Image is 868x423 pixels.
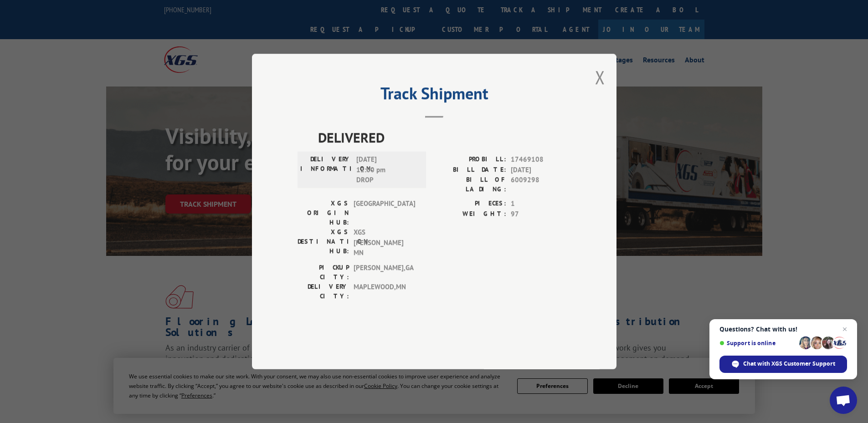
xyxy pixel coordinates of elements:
[434,154,506,165] label: PROBILL:
[354,263,415,282] span: [PERSON_NAME] , GA
[511,209,571,219] span: 97
[356,154,418,185] span: [DATE] 12:00 pm DROP
[511,175,571,194] span: 6009298
[354,227,415,258] span: XGS [PERSON_NAME] MN
[839,324,850,335] span: Close chat
[719,340,796,347] span: Support is online
[719,356,847,373] div: Chat with XGS Customer Support
[298,282,349,301] label: DELIVERY CITY:
[511,165,571,175] span: [DATE]
[300,154,352,185] label: DELIVERY INFORMATION:
[298,227,349,258] label: XGS DESTINATION HUB:
[354,282,415,301] span: MAPLEWOOD , MN
[298,87,571,104] h2: Track Shipment
[595,65,605,89] button: Close modal
[719,326,847,333] span: Questions? Chat with us!
[298,263,349,282] label: PICKUP CITY:
[318,127,571,148] span: DELIVERED
[511,199,571,209] span: 1
[434,165,506,175] label: BILL DATE:
[434,199,506,209] label: PIECES:
[434,209,506,219] label: WEIGHT:
[434,175,506,194] label: BILL OF LADING:
[298,199,349,227] label: XGS ORIGIN HUB:
[743,360,835,368] span: Chat with XGS Customer Support
[511,154,571,165] span: 17469108
[354,199,415,227] span: [GEOGRAPHIC_DATA]
[830,387,857,414] div: Open chat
